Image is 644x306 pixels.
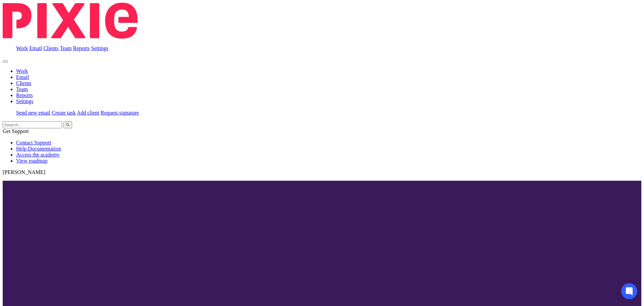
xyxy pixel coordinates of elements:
[73,45,90,51] a: Reports
[16,80,31,86] a: Clients
[16,74,29,80] a: Email
[3,128,29,134] span: Get Support
[3,121,62,128] input: Search
[16,92,33,98] a: Reports
[52,110,76,116] a: Create task
[63,121,72,128] button: Search
[43,45,58,51] a: Clients
[77,110,99,116] a: Add client
[16,86,28,92] a: Team
[60,45,71,51] a: Team
[16,152,60,158] a: Access the academy
[16,158,48,164] a: View roadmap
[91,45,109,51] a: Settings
[16,146,61,151] a: Help Documentation
[3,169,641,175] p: [PERSON_NAME]
[16,110,50,116] a: Send new email
[16,98,34,104] a: Settings
[3,3,138,39] img: Pixie
[16,140,51,145] a: Contact Support
[29,45,42,51] a: Email
[16,68,28,74] a: Work
[101,110,139,116] a: Request signature
[16,45,28,51] a: Work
